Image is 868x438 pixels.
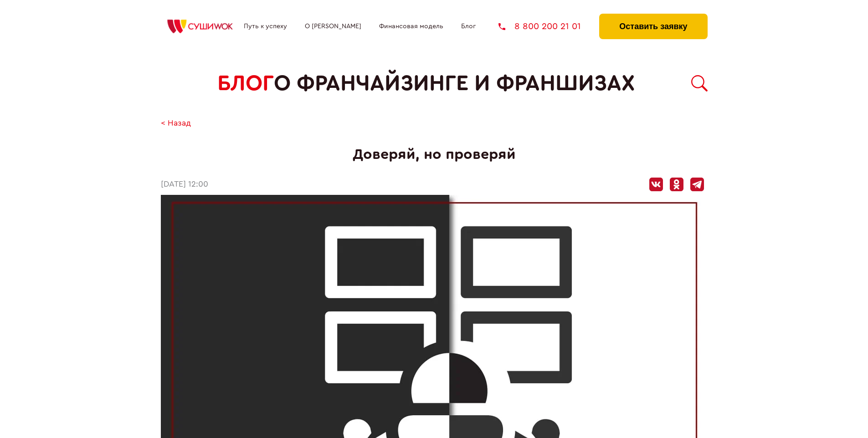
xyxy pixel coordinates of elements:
a: Путь к успеху [244,23,287,30]
button: Оставить заявку [599,14,707,39]
h1: Доверяй, но проверяй [161,146,708,163]
span: БЛОГ [217,71,274,96]
span: 8 800 200 21 01 [514,22,581,31]
a: Блог [461,23,476,30]
a: Финансовая модель [379,23,443,30]
time: [DATE] 12:00 [161,180,208,189]
a: < Назад [161,119,191,128]
a: 8 800 200 21 01 [498,22,581,31]
span: о франчайзинге и франшизах [274,71,635,96]
a: О [PERSON_NAME] [305,23,361,30]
